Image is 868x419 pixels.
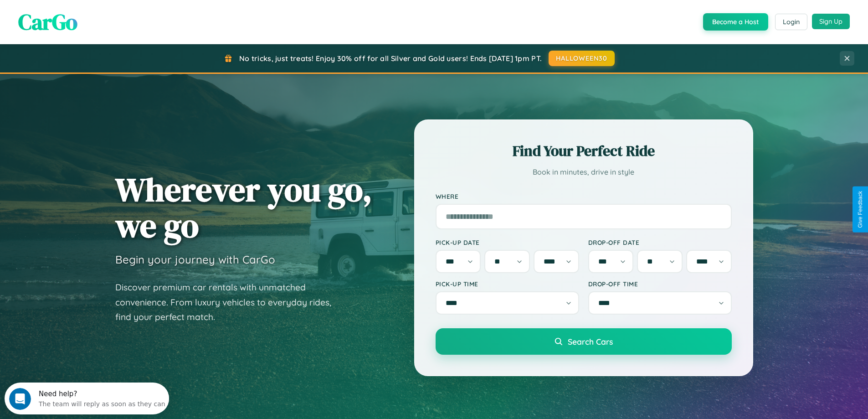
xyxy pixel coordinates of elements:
[115,253,275,266] h3: Begin your journey with CarGo
[857,191,863,228] div: Give Feedback
[549,51,615,66] button: HALLOWEEN30
[5,383,169,414] iframe: Intercom live chat discovery launcher
[4,4,169,29] div: Open Intercom Messenger
[775,14,807,30] button: Login
[9,388,31,410] iframe: Intercom live chat
[588,238,732,246] label: Drop-off Date
[568,336,613,347] span: Search Cars
[436,328,732,355] button: Search Cars
[34,15,161,25] div: The team will reply as soon as they can
[812,14,850,29] button: Sign Up
[436,166,732,179] p: Book in minutes, drive in style
[18,7,77,37] span: CarGo
[588,280,732,288] label: Drop-off Time
[436,141,732,161] h2: Find Your Perfect Ride
[115,171,372,243] h1: Wherever you go, we go
[34,8,161,15] div: Need help?
[115,280,343,325] p: Discover premium car rentals with unmatched convenience. From luxury vehicles to everyday rides, ...
[703,13,768,31] button: Become a Host
[436,280,579,288] label: Pick-up Time
[436,238,579,246] label: Pick-up Date
[436,192,732,200] label: Where
[239,54,542,63] span: No tricks, just treats! Enjoy 30% off for all Silver and Gold users! Ends [DATE] 1pm PT.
